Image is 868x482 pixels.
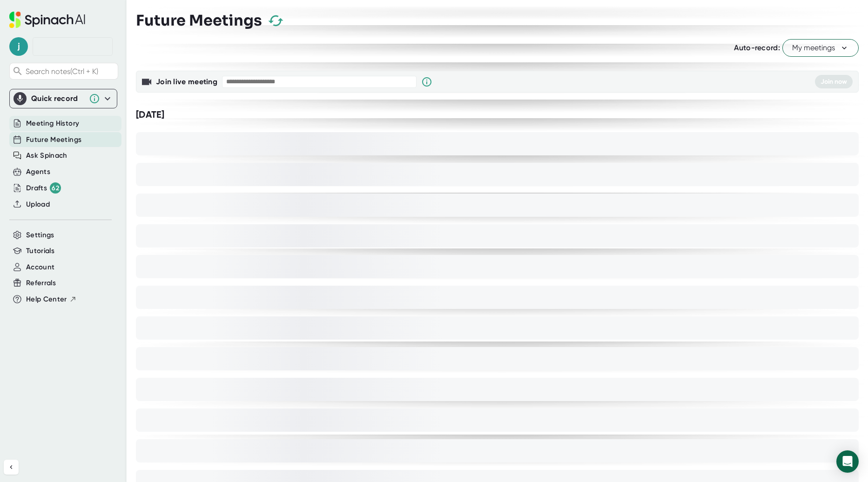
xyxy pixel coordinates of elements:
[9,37,28,56] span: j
[13,89,113,108] div: Quick record
[136,109,859,120] div: [DATE]
[156,77,217,86] b: Join live meeting
[26,199,50,210] button: Upload
[792,42,849,54] span: My meetings
[734,43,780,52] span: Auto-record:
[50,182,61,194] div: 62
[26,230,54,241] button: Settings
[26,246,54,256] button: Tutorials
[26,167,50,177] button: Agents
[26,278,56,288] button: Referrals
[26,294,77,305] button: Help Center
[821,78,847,86] span: Join now
[26,294,67,305] span: Help Center
[815,75,853,88] button: Join now
[836,450,859,473] div: Open Intercom Messenger
[26,118,79,129] button: Meeting History
[26,134,81,145] button: Future Meetings
[26,262,54,273] button: Account
[26,150,67,161] button: Ask Spinach
[136,12,262,29] h3: Future Meetings
[26,182,61,194] button: Drafts 62
[26,182,61,194] div: Drafts
[31,94,84,103] div: Quick record
[26,67,115,76] span: Search notes (Ctrl + K)
[782,39,859,57] button: My meetings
